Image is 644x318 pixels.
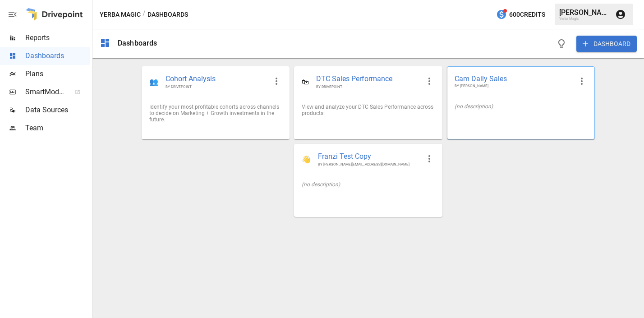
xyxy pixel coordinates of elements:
span: DTC Sales Performance [316,74,420,84]
span: SmartModel [25,87,65,97]
span: Dashboards [25,51,90,61]
span: ™ [64,85,71,97]
div: Yerba Magic [559,17,610,21]
span: Cam Daily Sales [455,74,573,83]
div: (no description) [455,103,587,110]
span: Franzi Test Copy [318,152,420,162]
button: 600Credits [492,6,549,23]
span: Data Sources [25,105,90,115]
div: Dashboards [118,39,157,47]
button: DASHBOARD [576,36,637,52]
div: [PERSON_NAME] [559,8,610,17]
div: / [143,9,146,20]
span: Plans [25,69,90,79]
span: BY [PERSON_NAME] [455,83,573,89]
div: (no description) [302,181,434,188]
span: BY [PERSON_NAME][EMAIL_ADDRESS][DOMAIN_NAME] [318,162,420,167]
span: BY DRIVEPOINT [316,84,420,89]
span: Cohort Analysis [166,74,267,84]
span: BY DRIVEPOINT [166,84,267,89]
div: 👋 [302,155,311,164]
div: 👥 [149,78,158,86]
span: 600 Credits [509,9,545,20]
button: Yerba Magic [100,9,141,20]
span: Team [25,123,90,134]
div: 🛍 [302,78,309,86]
span: Reports [25,32,90,43]
div: View and analyze your DTC Sales Performance across products. [302,104,434,116]
div: Identify your most profitable cohorts across channels to decide on Marketing + Growth investments... [149,104,282,123]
